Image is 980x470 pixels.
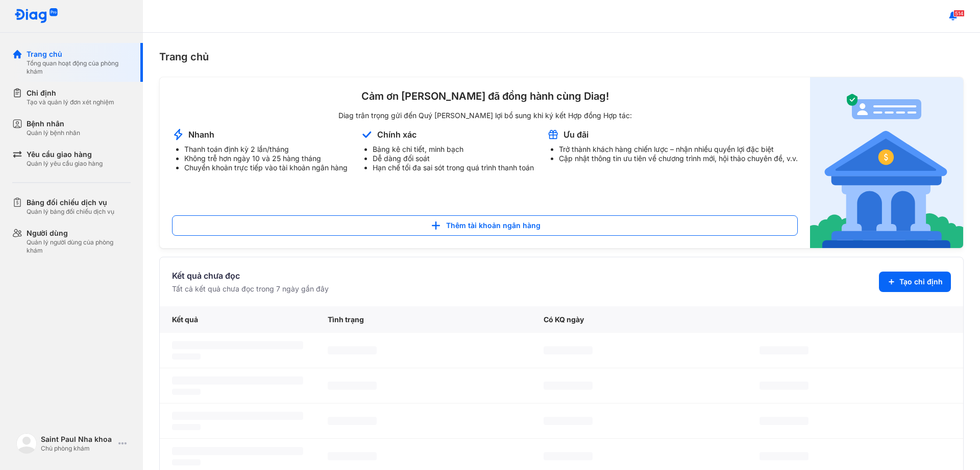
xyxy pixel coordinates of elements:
span: ‌ [544,417,593,425]
img: account-announcement [810,77,963,248]
div: Diag trân trọng gửi đến Quý [PERSON_NAME] lợi bổ sung khi ký kết Hợp đồng Hợp tác: [172,111,798,120]
div: Tạo và quản lý đơn xét nghiệm [27,98,114,106]
span: ‌ [544,452,593,460]
span: ‌ [759,382,808,390]
div: Quản lý bệnh nhân [27,129,80,137]
div: Có KQ ngày [531,306,747,333]
button: Tạo chỉ định [879,272,951,292]
span: ‌ [759,417,808,425]
div: Kết quả [160,306,315,333]
span: ‌ [328,452,377,460]
div: Saint Paul Nha khoa [41,434,114,444]
div: Chủ phòng khám [41,444,114,453]
div: Cảm ơn [PERSON_NAME] đã đồng hành cùng Diag! [172,89,798,103]
span: ‌ [328,382,377,390]
li: Dễ dàng đối soát [373,154,534,163]
div: Nhanh [188,129,214,140]
span: ‌ [172,459,201,465]
li: Không trễ hơn ngày 10 và 25 hàng tháng [184,154,348,163]
span: ‌ [544,382,593,390]
li: Trở thành khách hàng chiến lược – nhận nhiều quyền lợi đặc biệt [559,145,798,154]
span: ‌ [172,389,201,395]
div: Ưu đãi [563,129,589,140]
li: Hạn chế tối đa sai sót trong quá trình thanh toán [373,163,534,172]
span: ‌ [172,447,303,455]
img: account-announcement [172,128,184,141]
div: Bệnh nhân [27,119,80,129]
span: ‌ [544,346,593,354]
div: Tổng quan hoạt động của phòng khám [27,59,131,76]
button: Thêm tài khoản ngân hàng [172,215,798,236]
div: Tất cả kết quả chưa đọc trong 7 ngày gần đây [172,284,329,294]
div: Trang chủ [159,49,964,64]
span: ‌ [172,341,303,349]
span: ‌ [759,346,808,354]
div: Người dùng [27,228,131,238]
div: Kết quả chưa đọc [172,270,329,282]
li: Thanh toán định kỳ 2 lần/tháng [184,145,348,154]
div: Quản lý yêu cầu giao hàng [27,160,103,168]
div: Bảng đối chiếu dịch vụ [27,197,114,208]
span: 514 [953,10,965,17]
li: Bảng kê chi tiết, minh bạch [373,145,534,154]
li: Chuyển khoản trực tiếp vào tài khoản ngân hàng [184,163,348,172]
span: ‌ [172,353,201,360]
img: logo [14,8,58,24]
img: account-announcement [547,128,559,141]
div: Quản lý bảng đối chiếu dịch vụ [27,208,114,216]
span: ‌ [328,346,377,354]
span: ‌ [172,424,201,430]
div: Yêu cầu giao hàng [27,149,103,160]
span: ‌ [172,412,303,420]
img: account-announcement [360,128,373,141]
span: ‌ [759,452,808,460]
div: Trang chủ [27,49,131,59]
span: ‌ [172,376,303,385]
span: ‌ [328,417,377,425]
div: Chỉ định [27,88,114,98]
div: Chính xác [377,129,416,140]
li: Cập nhật thông tin ưu tiên về chương trình mới, hội thảo chuyên đề, v.v. [559,154,798,163]
span: Tạo chỉ định [899,277,943,287]
img: logo [16,433,37,454]
div: Tình trạng [315,306,531,333]
div: Quản lý người dùng của phòng khám [27,238,131,255]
